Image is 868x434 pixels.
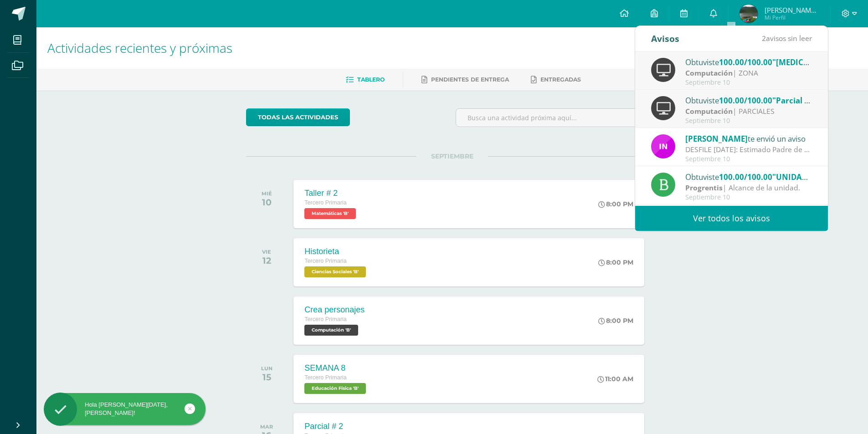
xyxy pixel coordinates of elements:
span: 2 [762,33,766,43]
div: 10 [262,197,272,208]
div: | PARCIALES [685,106,812,117]
span: Computación 'B' [304,325,358,336]
div: 11:00 AM [597,375,633,383]
span: Tercero Primaria [304,258,346,264]
div: 15 [261,372,272,383]
span: Tablero [357,76,385,83]
a: Pendientes de entrega [421,72,509,87]
span: SEPTIEMBRE [416,152,488,160]
a: Tablero [346,72,385,87]
input: Busca una actividad próxima aquí... [456,109,658,127]
span: Educación Física 'B' [304,383,366,394]
span: Tercero Primaria [304,316,346,322]
div: 8:00 PM [598,200,633,208]
div: Historieta [304,247,368,256]
div: 8:00 PM [598,317,633,325]
div: Septiembre 10 [685,194,812,201]
div: Avisos [651,26,679,51]
a: Ver todos los avisos [635,206,828,231]
span: 100.00/100.00 [719,95,772,106]
span: 100.00/100.00 [719,57,772,67]
div: Septiembre 10 [685,117,812,125]
div: Obtuviste en [685,56,812,68]
div: Septiembre 10 [685,155,812,163]
div: Taller # 2 [304,189,358,198]
a: Entregadas [531,72,581,87]
img: 710e41658fe762c1d087e8163ac3f805.png [740,5,758,23]
div: | Alcance de la unidad. [685,183,812,193]
div: MAR [260,424,273,430]
span: Matemáticas 'B' [304,208,356,219]
div: 12 [262,255,271,266]
span: Entregadas [540,76,581,83]
img: 49dcc5f07bc63dd4e845f3f2a9293567.png [651,134,675,158]
div: VIE [262,249,271,255]
span: Actividades recientes y próximas [47,39,232,56]
span: 100.00/100.00 [719,172,772,182]
strong: Progrentis [685,183,723,193]
div: DESFILE 14 SEPTIEMBRE: Estimado Padre de Familia, Adjuntamos información importante del domingo 1... [685,144,812,155]
span: Pendientes de entrega [431,76,509,83]
div: | ZONA [685,68,812,78]
strong: Computación [685,68,733,78]
strong: Computación [685,106,733,116]
span: avisos sin leer [762,33,812,43]
div: 8:00 PM [598,258,633,266]
div: Obtuviste en [685,94,812,106]
div: SEMANA 8 [304,363,368,373]
div: Crea personajes [304,305,365,315]
div: Parcial # 2 [304,422,358,431]
div: Septiembre 10 [685,79,812,87]
span: "Parcial 1" [772,95,812,106]
div: MIÉ [262,190,272,197]
span: Tercero Primaria [304,374,346,381]
div: Obtuviste en [685,171,812,183]
span: [PERSON_NAME][DATE] [765,5,819,15]
div: Hola [PERSON_NAME][DATE], [PERSON_NAME]! [44,401,205,417]
span: Mi Perfil [765,14,819,21]
span: [PERSON_NAME] [685,133,748,144]
a: todas las Actividades [246,108,350,126]
div: te envió un aviso [685,133,812,144]
span: Tercero Primaria [304,199,346,206]
div: LUN [261,365,272,372]
span: "UNIDAD 20" [772,172,822,182]
span: Ciencias Sociales 'B' [304,266,366,277]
